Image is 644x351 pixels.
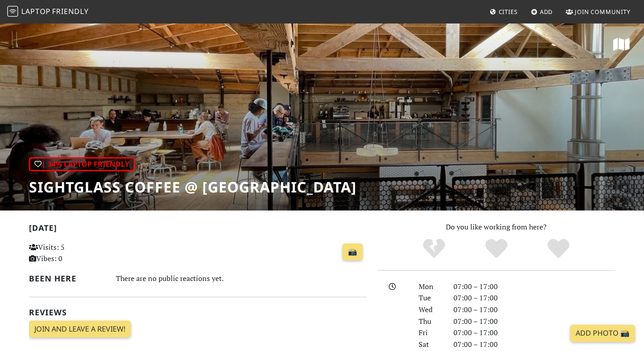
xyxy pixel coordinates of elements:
div: There are no public reactions yet. [116,272,367,285]
div: 07:00 – 17:00 [448,304,621,316]
h2: Reviews [29,308,367,317]
a: Join Community [562,4,634,20]
a: Cities [486,4,521,20]
div: Sat [413,339,448,351]
span: Laptop [21,6,51,16]
span: Join Community [575,8,630,16]
p: Do you like working from here? [377,221,615,233]
div: Tue [413,292,448,304]
div: 07:00 – 17:00 [448,316,621,328]
h2: [DATE] [29,223,367,236]
div: Fri [413,327,448,339]
p: Visits: 5 Vibes: 0 [29,242,134,265]
span: Add [540,8,553,16]
div: Definitely! [527,238,590,260]
span: Friendly [52,6,88,16]
img: LaptopFriendly [7,6,18,17]
div: 07:00 – 17:00 [448,339,621,351]
a: Add Photo 📸 [570,325,635,342]
h1: Sightglass Coffee @ [GEOGRAPHIC_DATA] [29,178,357,196]
a: 📸 [343,243,363,261]
div: 07:00 – 17:00 [448,327,621,339]
div: No [403,238,465,260]
span: Cities [499,8,518,16]
div: Yes [465,238,528,260]
div: Wed [413,304,448,316]
a: Add [527,4,557,20]
a: LaptopFriendly LaptopFriendly [7,4,89,20]
div: Mon [413,281,448,293]
a: Join and leave a review! [29,321,131,338]
div: | 34% Laptop Friendly [29,157,135,172]
h2: Been here [29,274,105,283]
div: Thu [413,316,448,328]
div: 07:00 – 17:00 [448,281,621,293]
div: 07:00 – 17:00 [448,292,621,304]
